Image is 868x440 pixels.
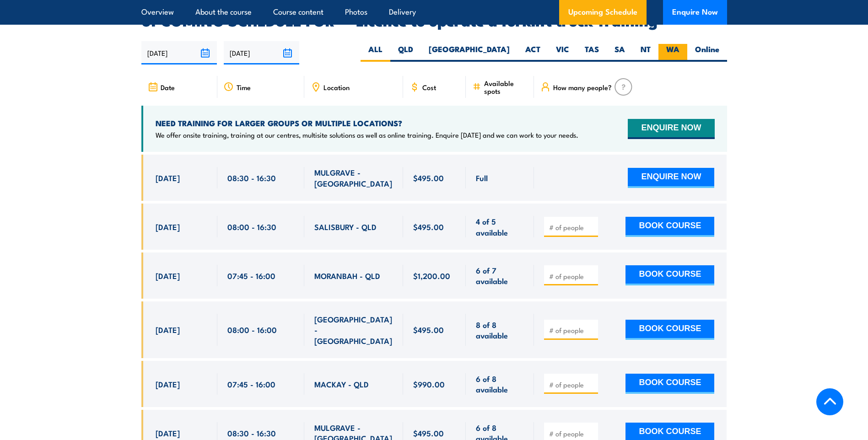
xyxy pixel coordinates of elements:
button: BOOK COURSE [625,320,714,340]
button: ENQUIRE NOW [628,119,714,139]
span: [DATE] [156,324,180,335]
span: 07:45 - 16:00 [227,379,275,389]
label: Online [687,44,727,62]
span: $495.00 [413,428,444,438]
label: VIC [548,44,577,62]
span: 4 of 5 available [476,216,524,237]
label: SA [607,44,633,62]
label: ACT [518,44,548,62]
span: $1,200.00 [413,270,450,281]
span: [DATE] [156,379,180,389]
button: BOOK COURSE [625,217,714,237]
span: Available spots [484,79,528,95]
span: 08:00 - 16:00 [227,324,277,335]
span: [DATE] [156,221,180,232]
button: ENQUIRE NOW [628,168,714,188]
span: SALISBURY - QLD [314,221,377,232]
input: To date [224,41,299,64]
span: $495.00 [413,172,444,183]
input: # of people [549,272,595,281]
span: Cost [422,83,436,91]
span: Location [323,83,350,91]
label: WA [658,44,687,62]
span: Time [237,83,251,91]
span: 08:00 - 16:30 [227,221,276,232]
input: # of people [549,223,595,232]
span: 6 of 7 available [476,265,524,286]
p: We offer onsite training, training at our centres, multisite solutions as well as online training... [156,130,578,140]
h2: UPCOMING SCHEDULE FOR - "Licence to operate a forklift truck Training" [141,14,727,27]
span: $495.00 [413,221,444,232]
span: MULGRAVE - [GEOGRAPHIC_DATA] [314,167,393,188]
input: # of people [549,380,595,389]
span: 07:45 - 16:00 [227,270,275,281]
span: Full [476,172,488,183]
label: ALL [361,44,390,62]
span: $495.00 [413,324,444,335]
button: BOOK COURSE [625,265,714,285]
span: 08:30 - 16:30 [227,428,276,438]
label: [GEOGRAPHIC_DATA] [421,44,518,62]
h4: NEED TRAINING FOR LARGER GROUPS OR MULTIPLE LOCATIONS? [156,118,578,128]
span: How many people? [553,83,612,91]
input: # of people [549,326,595,335]
input: From date [141,41,217,64]
label: TAS [577,44,607,62]
span: [GEOGRAPHIC_DATA] - [GEOGRAPHIC_DATA] [314,314,393,346]
span: [DATE] [156,172,180,183]
span: Date [161,83,175,91]
input: # of people [549,429,595,438]
span: [DATE] [156,270,180,281]
span: 08:30 - 16:30 [227,172,276,183]
span: [DATE] [156,428,180,438]
span: MORANBAH - QLD [314,270,380,281]
button: BOOK COURSE [625,374,714,394]
label: NT [633,44,658,62]
span: MACKAY - QLD [314,379,369,389]
label: QLD [390,44,421,62]
span: 6 of 8 available [476,373,524,395]
span: $990.00 [413,379,445,389]
span: 8 of 8 available [476,319,524,341]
